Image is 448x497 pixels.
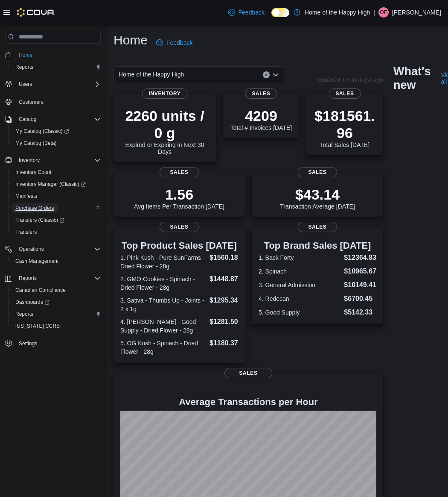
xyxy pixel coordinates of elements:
[120,339,206,356] dt: 5. OG Kush - Spinach - Dried Flower - 28g
[259,267,340,276] dt: 2. Spinach
[344,266,376,276] dd: $10965.67
[12,62,101,72] span: Reports
[12,179,89,189] a: Inventory Manager (Classic)
[2,154,104,166] button: Inventory
[134,186,224,210] div: Avg Items Per Transaction [DATE]
[15,338,101,349] span: Settings
[15,155,101,165] span: Inventory
[298,222,337,232] span: Sales
[12,191,101,201] span: Manifests
[12,203,58,213] a: Purchase Orders
[15,338,41,349] a: Settings
[317,76,383,83] p: Updated 1 minute(s) ago
[134,186,224,203] p: 1.56
[9,296,104,308] a: Dashboards
[12,167,55,177] a: Inventory Count
[272,71,279,78] button: Open list of options
[9,190,104,202] button: Manifests
[12,215,68,225] a: Transfers (Classic)
[12,203,101,213] span: Purchase Orders
[113,32,148,49] h1: Home
[280,186,355,203] p: $43.14
[17,8,55,17] img: Cova
[12,285,101,295] span: Canadian Compliance
[12,297,101,307] span: Dashboards
[2,272,104,284] button: Reports
[160,167,199,177] span: Sales
[15,258,58,265] span: Cash Management
[263,71,270,78] button: Clear input
[12,62,37,72] a: Reports
[19,99,44,106] span: Customers
[392,7,441,18] p: [PERSON_NAME]
[5,45,101,372] nav: Complex example
[19,52,32,59] span: Home
[230,107,292,124] p: 4209
[373,7,375,18] p: |
[153,34,196,51] a: Feedback
[209,338,238,348] dd: $1180.37
[2,49,104,61] button: Home
[2,113,104,125] button: Catalog
[9,320,104,332] button: [US_STATE] CCRS
[329,88,361,99] span: Sales
[9,202,104,214] button: Purchase Orders
[15,181,86,188] span: Inventory Manager (Classic)
[9,137,104,149] button: My Catalog (Beta)
[344,280,376,290] dd: $10149.41
[209,295,238,306] dd: $1295.34
[2,95,104,108] button: Customers
[120,318,206,335] dt: 4. [PERSON_NAME] - Good Supply - Dried Flower - 28g
[15,155,43,165] button: Inventory
[19,340,37,347] span: Settings
[119,69,184,79] span: Home of the Happy High
[12,256,62,266] a: Cash Management
[19,275,37,282] span: Reports
[120,275,206,292] dt: 2. GMO Cookies - Spinach - Dried Flower - 28g
[225,4,268,21] a: Feedback
[313,107,376,148] div: Total Sales [DATE]
[160,222,199,232] span: Sales
[271,8,289,17] input: Dark Mode
[344,307,376,318] dd: $5142.33
[12,179,101,189] span: Inventory Manager (Classic)
[209,317,238,327] dd: $1281.50
[259,308,340,317] dt: 5. Good Supply
[15,244,47,254] button: Operations
[15,50,36,60] a: Home
[12,321,101,331] span: Washington CCRS
[313,107,376,141] p: $181561.96
[15,50,101,60] span: Home
[19,246,44,253] span: Operations
[12,191,41,201] a: Manifests
[15,64,33,71] span: Reports
[12,126,101,136] span: My Catalog (Classic)
[280,186,355,210] div: Transaction Average [DATE]
[15,96,101,107] span: Customers
[15,273,40,283] button: Reports
[9,214,104,226] a: Transfers (Classic)
[12,227,40,237] a: Transfers
[9,308,104,320] button: Reports
[12,321,63,331] a: [US_STATE] CCRS
[142,88,188,99] span: Inventory
[209,274,238,284] dd: $1448.87
[15,287,66,294] span: Canadian Compliance
[15,128,69,135] span: My Catalog (Classic)
[15,299,49,306] span: Dashboards
[19,157,40,164] span: Inventory
[12,138,101,148] span: My Catalog (Beta)
[12,138,60,148] a: My Catalog (Beta)
[15,311,33,318] span: Reports
[298,167,337,177] span: Sales
[393,65,431,92] h2: What's new
[15,193,37,200] span: Manifests
[12,227,101,237] span: Transfers
[120,107,209,141] p: 2260 units / 0 g
[9,226,104,238] button: Transfers
[224,368,272,378] span: Sales
[15,169,52,176] span: Inventory Count
[230,107,292,131] div: Total # Invoices [DATE]
[15,79,101,89] span: Users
